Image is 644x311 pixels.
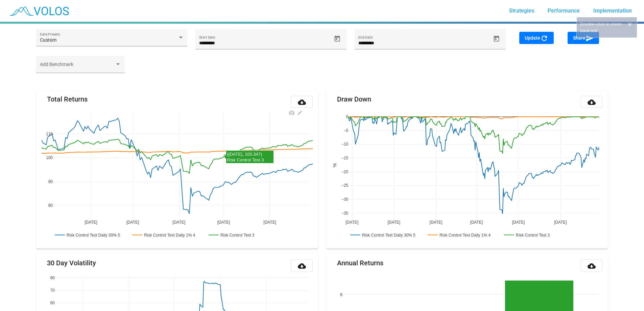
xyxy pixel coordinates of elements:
mat-card-title: Draw Down [337,96,371,103]
button: Update [519,32,554,44]
button: Open calendar [491,33,502,45]
mat-icon: refresh [540,34,548,42]
mat-icon: send [586,34,594,42]
a: Strategies [504,5,540,17]
mat-icon: cloud_download [588,262,596,270]
mat-icon: cloud_download [588,98,596,106]
span: Double-click to zoom back out [580,21,622,33]
mat-card-title: Annual Returns [337,260,383,266]
mat-card-title: Total Returns [47,96,88,103]
span: Share [573,35,594,41]
span: Strategies [509,7,534,14]
button: Open calendar [331,33,343,45]
a: Performance [542,5,585,17]
span: Performance [548,7,580,14]
img: blue_transparent.png [5,2,72,19]
a: Implementation [588,5,637,17]
button: × [626,21,634,27]
span: Custom [40,37,56,43]
button: Share [568,32,599,44]
span: Update [525,35,548,41]
mat-icon: cloud_download [298,262,306,270]
span: Implementation [593,7,632,14]
mat-card-title: 30 Day Volatility [47,260,96,266]
mat-icon: cloud_download [298,98,306,106]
